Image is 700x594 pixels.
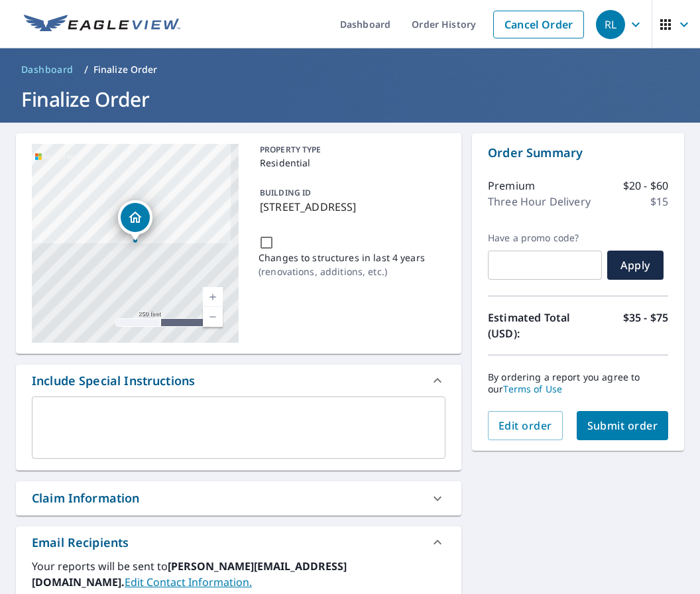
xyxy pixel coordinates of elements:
a: Dashboard [16,59,79,80]
div: Include Special Instructions [32,372,195,390]
p: Changes to structures in last 4 years [259,251,425,265]
label: Have a promo code? [488,232,602,244]
p: $35 - $75 [623,310,668,341]
p: BUILDING ID [260,187,311,198]
b: [PERSON_NAME][EMAIL_ADDRESS][DOMAIN_NAME]. [32,559,347,589]
a: Cancel Order [493,11,584,38]
h1: Finalize Order [16,86,684,113]
p: By ordering a report you agree to our [488,371,668,395]
div: RL [596,10,625,39]
p: Finalize Order [93,63,158,76]
span: Dashboard [21,63,74,76]
p: Premium [488,178,535,194]
p: ( renovations, additions, etc. ) [259,265,425,278]
div: Email Recipients [32,534,129,552]
p: Estimated Total (USD): [488,310,578,341]
span: Submit order [587,418,658,433]
button: Edit order [488,411,563,440]
label: Your reports will be sent to [32,558,445,590]
p: Three Hour Delivery [488,194,591,209]
a: Current Level 17, Zoom In [203,287,223,307]
div: Dropped pin, building 1, Residential property, 15-3000 Mako Way Pahoa, HI 96778 [118,200,152,241]
div: Claim Information [32,489,140,507]
nav: breadcrumb [16,59,684,80]
div: Include Special Instructions [16,365,461,396]
a: Terms of Use [503,383,562,395]
button: Apply [607,251,664,280]
a: Current Level 17, Zoom Out [203,307,223,327]
p: [STREET_ADDRESS] [260,199,440,215]
p: PROPERTY TYPE [260,144,440,156]
div: Email Recipients [16,526,461,558]
p: $15 [650,194,668,209]
span: Apply [618,258,653,272]
span: Edit order [498,418,552,433]
p: $20 - $60 [623,178,668,194]
img: EV Logo [24,15,180,34]
p: Residential [260,156,440,170]
p: Order Summary [488,144,668,162]
li: / [84,62,88,78]
button: Submit order [577,411,669,440]
div: Claim Information [16,481,461,515]
a: EditContactInfo [125,575,252,589]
